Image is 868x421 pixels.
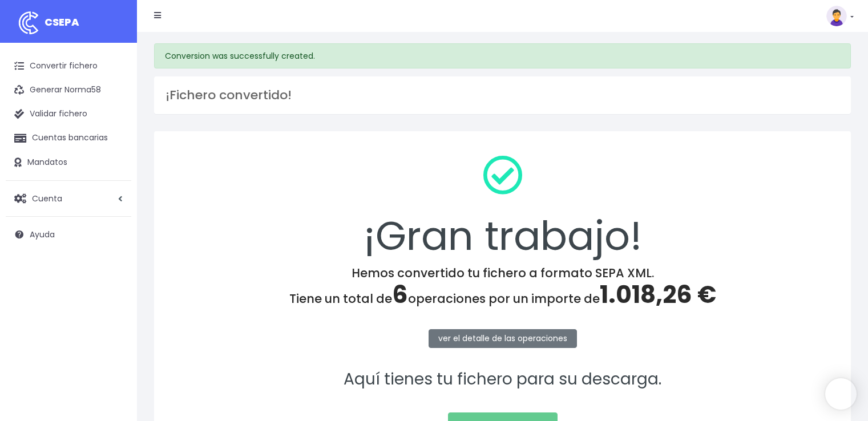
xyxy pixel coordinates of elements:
a: Mandatos [6,151,131,175]
a: ver el detalle de las operaciones [429,329,577,348]
div: ¡Gran trabajo! [169,146,836,266]
a: Validar fichero [6,102,131,126]
img: logo [14,9,43,37]
a: Generar Norma58 [6,78,131,102]
div: Conversion was successfully created. [154,43,851,68]
h4: Hemos convertido tu fichero a formato SEPA XML. Tiene un total de operaciones por un importe de [169,266,836,309]
span: Ayuda [30,229,55,240]
a: Cuenta [6,187,131,211]
span: CSEPA [45,15,79,29]
a: Convertir fichero [6,54,131,78]
span: Cuenta [32,192,62,204]
span: 6 [392,278,408,311]
img: profile [826,6,847,26]
a: Cuentas bancarias [6,126,131,150]
a: Ayuda [6,222,131,246]
span: 1.018,26 € [600,278,716,311]
p: Aquí tienes tu fichero para su descarga. [169,367,836,392]
h3: ¡Fichero convertido! [165,88,839,103]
